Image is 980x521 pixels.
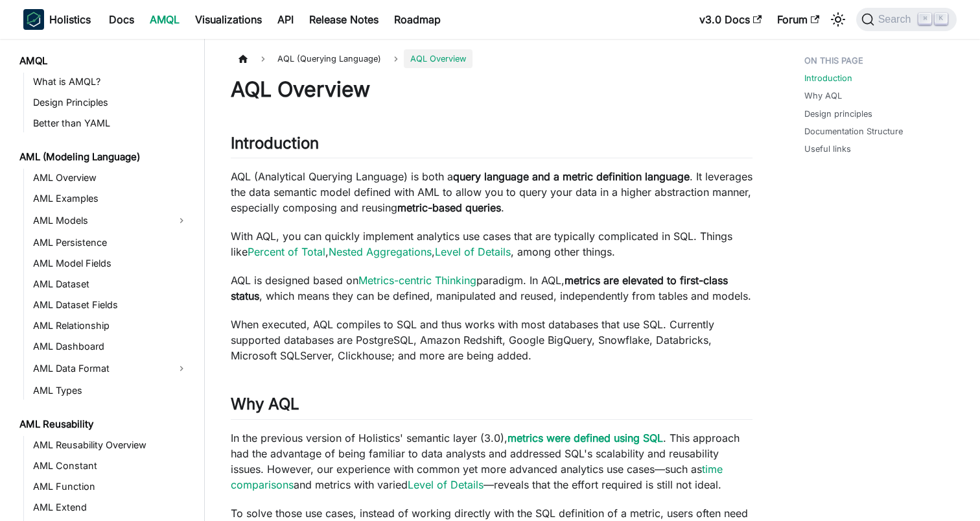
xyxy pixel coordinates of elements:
strong: metric-based queries [397,201,501,214]
a: AML Function [29,478,193,496]
a: AMQL [16,52,193,70]
h2: Introduction [231,134,752,158]
a: AML Persistence [29,234,193,252]
a: Visualizations [187,9,270,30]
a: Release Notes [301,9,386,30]
a: AMQL [142,9,187,30]
p: With AQL, you can quickly implement analytics use cases that are typically complicated in SQL. Th... [231,228,752,260]
span: AQL (Querying Language) [271,49,388,68]
a: Percent of Total [248,245,325,258]
a: Documentation Structure [804,125,903,138]
a: HolisticsHolistics [23,9,91,30]
a: Better than YAML [29,114,193,132]
h2: Why AQL [231,394,752,419]
button: Expand sidebar category 'AML Data Format' [170,358,193,379]
p: AQL (Analytical Querying Language) is both a . It leverages the data semantic model defined with ... [231,169,752,215]
a: AML Dataset Fields [29,296,193,314]
img: Holistics [23,9,44,30]
a: Roadmap [386,9,449,30]
a: Why AQL [804,90,842,102]
a: Metrics-centric Thinking [358,274,476,287]
a: AML Examples [29,189,193,208]
a: Home page [231,49,255,68]
a: Docs [101,9,142,30]
kbd: K [935,13,948,25]
nav: Breadcrumbs [231,49,752,68]
p: In the previous version of Holistics' semantic layer (3.0), . This approach had the advantage of ... [231,430,752,492]
p: When executed, AQL compiles to SQL and thus works with most databases that use SQL. Currently sup... [231,317,752,363]
button: Search (Command+K) [856,8,957,31]
nav: Docs sidebar [10,39,205,521]
button: Switch between dark and light mode (currently light mode) [828,9,848,30]
a: Level of Details [435,245,511,258]
a: AML Models [29,210,170,231]
a: Design Principles [29,93,193,112]
a: AML Extend [29,498,193,516]
a: Level of Details [408,478,484,491]
a: API [270,9,301,30]
a: metrics were defined using SQL [507,431,663,444]
a: AML Relationship [29,317,193,335]
a: AML Constant [29,457,193,475]
a: time comparisons [231,463,723,491]
b: Holistics [49,12,91,27]
a: Introduction [804,72,852,84]
a: AML Dataset [29,275,193,293]
span: AQL Overview [404,49,472,68]
button: Expand sidebar category 'AML Models' [170,210,193,231]
h1: AQL Overview [231,77,752,103]
a: Forum [769,9,827,30]
p: AQL is designed based on paradigm. In AQL, , which means they can be defined, manipulated and reu... [231,273,752,304]
a: AML Data Format [29,358,170,379]
strong: query language and a metric definition language [453,170,690,183]
a: Design principles [804,108,872,120]
a: AML Dashboard [29,337,193,356]
kbd: ⌘ [918,13,931,25]
a: AML Reusability Overview [29,436,193,454]
a: AML Reusability [16,415,193,433]
a: AML Types [29,382,193,400]
a: AML Model Fields [29,254,193,273]
span: Search [874,14,919,25]
a: What is AMQL? [29,73,193,91]
a: Useful links [804,143,851,155]
a: Nested Aggregations [329,245,432,258]
a: AML (Modeling Language) [16,148,193,166]
a: v3.0 Docs [692,9,769,30]
a: AML Overview [29,169,193,187]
